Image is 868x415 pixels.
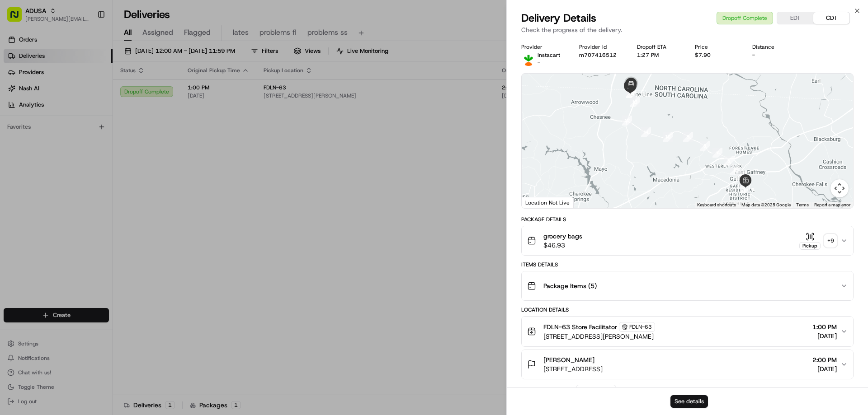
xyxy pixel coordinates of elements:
[5,127,73,144] a: 📗Knowledge Base
[752,51,796,59] div: -
[796,202,809,207] a: Terms
[799,242,821,250] div: Pickup
[697,202,736,208] button: Keyboard shortcuts
[740,183,750,193] div: 2
[670,395,708,408] button: See details
[813,12,849,24] button: CDT
[736,170,745,180] div: 4
[85,131,145,140] span: API Documentation
[521,216,854,223] div: Package Details
[637,43,680,51] div: Dropoff ETA
[521,261,854,268] div: Items Details
[579,43,623,51] div: Provider Id
[629,323,652,331] span: FDLN-63
[824,234,837,247] div: + 9
[630,97,640,107] div: 13
[73,127,149,144] a: 💻API Documentation
[730,165,740,175] div: 5
[9,86,25,103] img: 1736555255976-a54dd68f-1ca7-489b-9aae-adbdc363a1c4
[579,51,617,59] button: m707416512
[31,95,114,103] div: We're available if you need us!
[9,36,165,51] p: Welcome 👋
[641,127,651,137] div: 11
[90,153,109,160] span: Pylon
[543,232,582,241] span: grocery bags
[576,385,616,396] button: Add Event
[524,196,554,208] a: Open this area in Google Maps (opens a new window)
[543,332,655,341] span: [STREET_ADDRESS][PERSON_NAME]
[663,132,673,142] div: 10
[695,51,738,59] div: $7.90
[154,89,165,100] button: Start new chat
[695,43,738,51] div: Price
[522,350,853,379] button: [PERSON_NAME][STREET_ADDRESS]2:00 PM[DATE]
[830,179,849,197] button: Map camera controls
[521,306,854,313] div: Location Details
[741,202,791,207] span: Map data ©2025 Google
[637,51,680,59] div: 1:27 PM
[522,197,574,208] div: Location Not Live
[521,51,536,66] img: profile_instacart_ahold_partner.png
[521,387,571,394] div: Delivery Activity
[812,355,837,364] span: 2:00 PM
[522,271,853,300] button: Package Items (5)
[777,12,813,24] button: EDT
[812,322,837,331] span: 1:00 PM
[538,51,560,59] span: Instacart
[543,355,594,364] span: [PERSON_NAME]
[18,131,69,140] span: Knowledge Base
[712,148,722,158] div: 7
[812,331,837,340] span: [DATE]
[9,9,27,27] img: Nash
[521,11,596,25] span: Delivery Details
[522,317,853,346] button: FDLN-63 Store FacilitatorFDLN-63[STREET_ADDRESS][PERSON_NAME]1:00 PM[DATE]
[31,86,148,95] div: Start new chat
[683,132,693,142] div: 9
[538,59,540,66] span: -
[521,25,854,34] p: Check the progress of the delivery.
[724,156,734,166] div: 6
[543,241,582,250] span: $46.93
[543,364,603,373] span: [STREET_ADDRESS]
[812,364,837,373] span: [DATE]
[622,116,632,126] div: 12
[799,232,837,250] button: Pickup+9
[521,43,565,51] div: Provider
[64,153,109,160] a: Powered byPylon
[522,226,853,255] button: grocery bags$46.93Pickup+9
[799,232,821,250] button: Pickup
[24,58,149,68] input: Clear
[752,43,796,51] div: Distance
[700,141,710,151] div: 8
[9,132,16,139] div: 📗
[543,322,617,331] span: FDLN-63 Store Facilitator
[814,202,850,207] a: Report a map error
[543,281,597,290] span: Package Items ( 5 )
[524,196,554,208] img: Google
[76,132,84,139] div: 💻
